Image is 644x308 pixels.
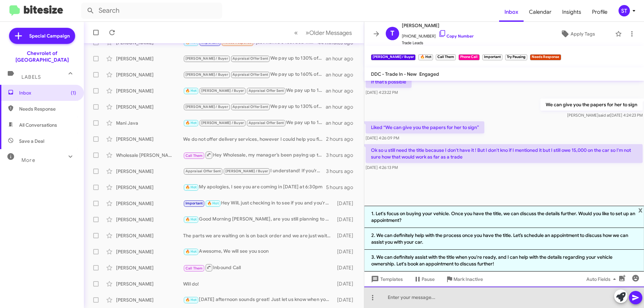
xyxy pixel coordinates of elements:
span: 🔥 Hot [185,88,197,93]
button: Next [302,26,356,40]
li: 3. We can definitely assist with the title when you're ready, and I can help with the details reg... [364,250,644,271]
div: [PERSON_NAME] [116,136,183,142]
span: DDC - Trade In - New [371,71,417,77]
span: [PERSON_NAME] / Buyer [201,88,244,93]
div: [PERSON_NAME] [116,248,183,255]
span: Auto Fields [586,273,619,285]
div: Mani Java [116,120,183,126]
span: (1) [71,89,76,96]
a: Copy Number [438,34,474,39]
span: Appraisal Offer Sent [232,56,268,61]
span: Engaged [419,71,439,77]
div: Will do! [183,281,334,287]
button: Pause [408,273,440,285]
div: [DATE] [334,216,359,223]
li: 2. We can definitely help with the process once you have the title. Let’s schedule an appointment... [364,228,644,250]
p: If that's possible [366,76,412,88]
div: Inbound Call [183,263,334,272]
span: » [306,28,309,37]
small: Important [482,54,502,60]
div: We pay up to 160% of KBB value! :) We need to look under the hood to get you an exact number - so... [183,71,326,78]
span: Appraisal Offer Sent [185,169,221,173]
div: We pay up to 130% of KBB value! :) We need to look under the hood to get you an exact number - so... [183,103,326,111]
span: 🔥 Hot [185,185,197,189]
a: Special Campaign [9,28,75,44]
div: [DATE] [334,200,359,207]
div: [DATE] [334,281,359,287]
div: [PERSON_NAME] [116,184,183,191]
span: Call Them [185,153,203,158]
span: Mark Inactive [453,273,483,285]
div: ST [619,5,630,16]
div: We pay up to 130% of KBB value! :) We need to look under the hood to get you an exact number - so... [183,55,326,62]
div: [PERSON_NAME] [116,281,183,287]
small: 🔥 Hot [418,54,433,60]
small: Phone Call [459,54,479,60]
div: [DATE] [334,248,359,255]
div: an hour ago [326,120,359,126]
div: [PERSON_NAME] [116,71,183,78]
nav: Page navigation example [290,26,356,40]
span: said at [598,113,610,118]
div: We pay up to 160% of KBB value! :) We need to look under the hood to get you an exact number - so... [183,87,326,95]
small: [PERSON_NAME] / Buyer [371,54,416,60]
p: We can give you the papers for her to sign [540,99,643,111]
span: Important [185,201,203,205]
span: [PHONE_NUMBER] [402,29,474,40]
span: [PERSON_NAME] / Buyer [201,121,244,125]
div: [DATE] [334,264,359,271]
div: [PERSON_NAME] [116,297,183,303]
div: an hour ago [326,71,359,78]
span: Pause [422,273,435,285]
button: Apply Tags [543,28,612,40]
div: 3 hours ago [326,152,359,159]
a: Insights [557,2,587,22]
p: Liked “We can give you the papers for her to sign” [366,121,484,133]
div: [PERSON_NAME] [116,232,183,239]
span: Inbox [499,2,524,22]
span: Appraisal Offer Sent [249,121,284,125]
div: [PERSON_NAME] [116,104,183,110]
span: Older Messages [309,29,352,37]
li: 1. Let's focus on buying your vehicle. Once you have the title, we can discuss the details furthe... [364,206,644,228]
div: an hour ago [326,104,359,110]
div: 3 hours ago [326,168,359,175]
input: Search [81,3,222,19]
div: [DATE] [334,232,359,239]
span: 🔥 Hot [185,121,197,125]
span: [DATE] 4:26:09 PM [366,135,399,140]
span: All Conversations [19,122,57,128]
a: Calendar [524,2,557,22]
button: Previous [290,26,302,40]
span: [PERSON_NAME] / Buyer [225,169,268,173]
button: ST [613,5,637,16]
div: [PERSON_NAME] [116,200,183,207]
span: [DATE] 4:23:22 PM [366,90,398,95]
p: Ok so u still need the title because I don't have it ! But I don't kno if I mentioned it but I st... [366,144,643,163]
div: [PERSON_NAME] [116,168,183,175]
span: 🔥 Hot [185,298,197,302]
button: Mark Inactive [440,273,488,285]
a: Profile [587,2,613,22]
small: Call Them [436,54,456,60]
div: 5 hours ago [326,184,359,191]
span: x [638,206,643,214]
div: We pay up to 130% of KBB value! :) We need to look under the hood to get you an exact number - so... [183,119,326,127]
span: Needs Response [19,106,76,112]
span: 🔥 Hot [185,249,197,254]
span: Appraisal Offer Sent [232,105,268,109]
span: 🔥 Hot [207,201,219,205]
span: T [390,28,394,39]
div: [PERSON_NAME] [116,55,183,62]
button: Templates [364,273,408,285]
span: [PERSON_NAME] / Buyer [185,56,228,61]
small: Try Pausing [505,54,527,60]
span: Apply Tags [571,28,595,40]
span: Call Them [185,266,203,270]
div: Hey Will, just checking in to see if you and you're wife are available to stop by [DATE]? [183,199,334,207]
span: Appraisal Offer Sent [249,88,284,93]
span: Labels [21,74,41,80]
